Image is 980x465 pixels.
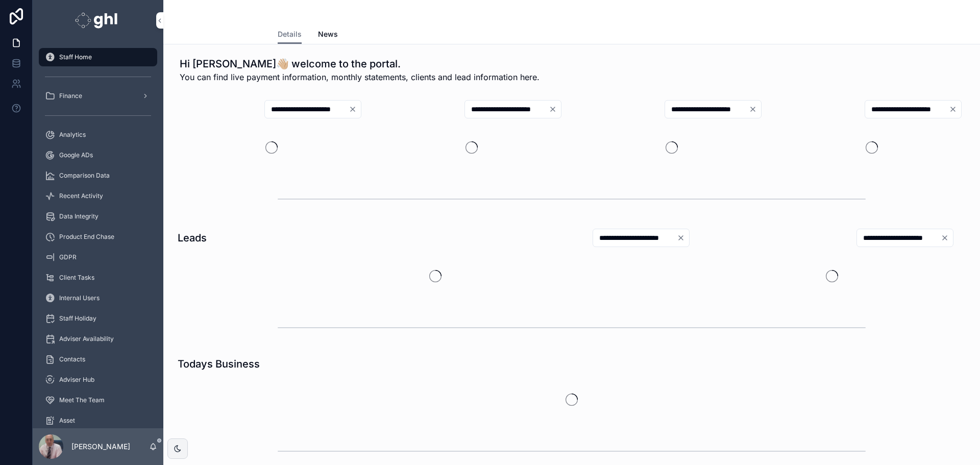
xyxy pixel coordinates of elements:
[59,376,94,384] span: Adviser Hub
[39,371,157,389] a: Adviser Hub
[33,41,163,428] div: scrollable content
[59,335,114,343] span: Adviser Availability
[39,268,157,287] a: Client Tasks
[39,187,157,205] a: Recent Activity
[39,309,157,328] a: Staff Holiday
[180,57,540,71] h1: Hi [PERSON_NAME]👋🏼 welcome to the portal.
[59,355,85,363] span: Contacts
[39,126,157,144] a: Analytics
[59,53,92,61] span: Staff Home
[318,29,338,39] span: News
[59,396,105,404] span: Meet The Team
[180,71,540,83] span: You can find live payment information, monthly statements, clients and lead information here.
[59,172,110,180] span: Comparison Data
[278,25,302,44] a: Details
[39,289,157,307] a: Internal Users
[749,105,761,113] button: Clear
[59,92,82,100] span: Finance
[39,330,157,348] a: Adviser Availability
[39,391,157,409] a: Meet The Team
[71,442,130,452] p: [PERSON_NAME]
[59,294,100,302] span: Internal Users
[39,87,157,105] a: Finance
[39,146,157,164] a: Google ADs
[941,234,953,242] button: Clear
[549,105,561,113] button: Clear
[677,234,689,242] button: Clear
[39,166,157,185] a: Comparison Data
[278,29,302,39] span: Details
[39,248,157,266] a: GDPR
[39,350,157,369] a: Contacts
[178,357,260,371] h1: Todays Business
[178,231,207,245] h1: Leads
[949,105,961,113] button: Clear
[349,105,361,113] button: Clear
[39,228,157,246] a: Product End Chase
[59,253,77,261] span: GDPR
[39,411,157,430] a: Asset
[39,48,157,66] a: Staff Home
[59,314,96,323] span: Staff Holiday
[59,212,99,221] span: Data Integrity
[318,25,338,45] a: News
[75,12,120,29] img: App logo
[59,274,94,282] span: Client Tasks
[59,192,103,200] span: Recent Activity
[59,151,93,159] span: Google ADs
[59,417,75,425] span: Asset
[59,131,86,139] span: Analytics
[59,233,114,241] span: Product End Chase
[39,207,157,226] a: Data Integrity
